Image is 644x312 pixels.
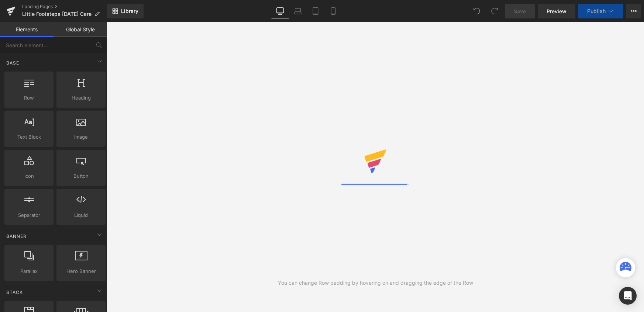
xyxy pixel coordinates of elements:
span: Liquid [59,211,103,219]
button: Publish [578,4,623,18]
span: Icon [7,172,51,180]
span: Base [6,59,20,66]
button: Redo [487,4,502,18]
span: Save [514,7,526,15]
span: Publish [587,8,606,14]
span: Text Block [7,133,51,141]
span: Separator [7,211,51,219]
div: Open Intercom Messenger [619,287,637,305]
span: Little Footsteps [DATE] Care [22,11,92,17]
a: Mobile [324,4,342,18]
span: Parallax [7,267,51,275]
a: Tablet [307,4,324,18]
a: Landing Pages [22,4,107,10]
span: Stack [6,289,24,296]
span: Row [7,94,51,102]
a: Desktop [271,4,289,18]
div: You can change Row padding by hovering on and dragging the edge of the Row [278,279,473,287]
a: New Library [107,4,144,18]
span: Hero Banner [59,267,103,275]
span: Preview [547,7,566,15]
a: Laptop [289,4,307,18]
a: Global Style [54,22,107,37]
span: Library [121,8,138,14]
span: Image [59,133,103,141]
a: Preview [538,4,575,18]
span: Banner [6,233,27,240]
span: Button [59,172,103,180]
button: More [626,4,641,18]
button: Undo [469,4,484,18]
span: Heading [59,94,103,102]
